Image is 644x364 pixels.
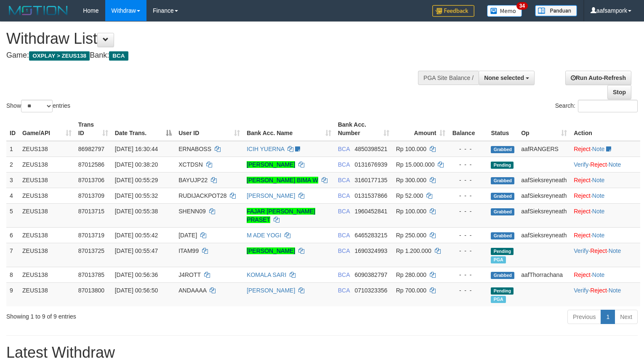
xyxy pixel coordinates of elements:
[615,310,638,324] a: Next
[574,177,591,183] a: Reject
[609,161,621,168] a: Note
[247,232,281,239] a: M ADE YOGI
[555,100,638,112] label: Search:
[338,161,350,168] span: BCA
[6,267,19,282] td: 8
[19,157,75,172] td: ZEUS138
[452,207,484,215] div: - - -
[452,145,484,153] div: - - -
[601,310,615,324] a: 1
[396,177,426,183] span: Rp 300.000
[178,232,197,239] span: [DATE]
[518,267,570,282] td: aafThorrachana
[487,117,518,141] th: Status
[354,192,387,199] span: Copy 0131537866 to clipboard
[609,247,621,254] a: Note
[6,344,638,361] h1: Latest Withdraw
[578,100,638,112] input: Search:
[491,146,514,153] span: Grabbed
[570,172,640,188] td: ·
[452,176,484,184] div: - - -
[354,146,387,152] span: Copy 4850398521 to clipboard
[574,161,588,168] a: Verify
[484,74,524,81] span: None selected
[178,247,199,254] span: ITAM99
[6,30,421,47] h1: Withdraw List
[393,117,449,141] th: Amount: activate to sort column ascending
[178,192,226,199] span: RUDIJACKPOT28
[491,256,506,263] span: Marked by aafanarl
[178,287,206,294] span: ANDAAAA
[418,71,479,85] div: PGA Site Balance /
[6,309,262,321] div: Showing 1 to 9 of 9 entries
[574,287,588,294] a: Verify
[6,4,70,17] img: MOTION_logo.png
[338,146,350,152] span: BCA
[115,287,158,294] span: [DATE] 00:56:50
[592,146,605,152] a: Note
[6,227,19,243] td: 6
[112,117,175,141] th: Date Trans.: activate to sort column descending
[396,247,431,254] span: Rp 1.200.000
[354,271,387,278] span: Copy 6090382797 to clipboard
[78,232,104,239] span: 87013719
[6,172,19,188] td: 3
[592,192,605,199] a: Note
[6,203,19,227] td: 5
[590,247,607,254] a: Reject
[115,177,158,183] span: [DATE] 00:55:29
[518,203,570,227] td: aafSieksreyneath
[247,208,315,223] a: FAJAR [PERSON_NAME] PRASET
[19,243,75,267] td: ZEUS138
[491,162,514,169] span: Pending
[247,287,295,294] a: [PERSON_NAME]
[338,232,350,239] span: BCA
[19,188,75,203] td: ZEUS138
[6,141,19,157] td: 1
[178,271,201,278] span: J4ROTT
[115,161,158,168] span: [DATE] 00:38:20
[19,267,75,282] td: ZEUS138
[487,5,522,17] img: Button%20Memo.svg
[115,247,158,254] span: [DATE] 00:55:47
[574,192,591,199] a: Reject
[6,188,19,203] td: 4
[19,172,75,188] td: ZEUS138
[178,177,208,183] span: BAYUJP22
[570,227,640,243] td: ·
[6,100,70,112] label: Show entries
[338,247,350,254] span: BCA
[516,2,528,10] span: 34
[247,192,295,199] a: [PERSON_NAME]
[21,100,53,112] select: Showentries
[247,161,295,168] a: [PERSON_NAME]
[29,51,90,61] span: OXPLAY > ZEUS138
[19,282,75,306] td: ZEUS138
[178,146,211,152] span: ERNABOSS
[449,117,487,141] th: Balance
[565,71,631,85] a: Run Auto-Refresh
[115,208,158,215] span: [DATE] 00:55:38
[78,271,104,278] span: 87013785
[396,232,426,239] span: Rp 250.000
[178,161,203,168] span: XCTDSN
[590,161,607,168] a: Reject
[518,172,570,188] td: aafSieksreyneath
[178,208,206,215] span: SHENN09
[491,248,514,255] span: Pending
[354,232,387,239] span: Copy 6465283215 to clipboard
[570,188,640,203] td: ·
[607,85,631,99] a: Stop
[574,146,591,152] a: Reject
[396,208,426,215] span: Rp 100.000
[243,117,335,141] th: Bank Acc. Name: activate to sort column ascending
[78,287,104,294] span: 87013800
[175,117,243,141] th: User ID: activate to sort column ascending
[570,203,640,227] td: ·
[338,177,350,183] span: BCA
[518,227,570,243] td: aafSieksreyneath
[432,5,474,17] img: Feedback.jpg
[247,177,318,183] a: [PERSON_NAME] BIMA W
[19,203,75,227] td: ZEUS138
[354,177,387,183] span: Copy 3160177135 to clipboard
